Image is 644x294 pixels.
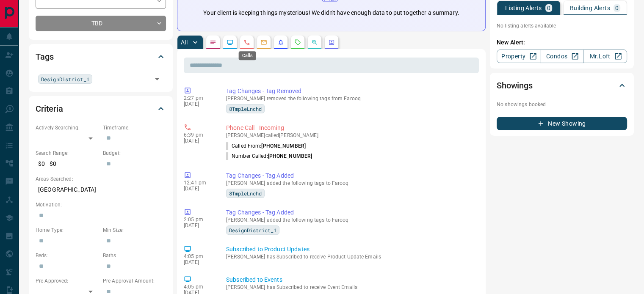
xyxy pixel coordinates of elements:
h2: Criteria [36,102,63,115]
p: No listing alerts available [497,22,627,30]
svg: Agent Actions [328,39,335,46]
p: No showings booked [497,101,627,108]
button: Open [151,73,163,85]
p: Phone Call - Incoming [226,124,475,132]
p: Tag Changes - Tag Removed [226,87,475,96]
p: 4:05 pm [184,284,213,290]
svg: Opportunities [311,39,318,46]
p: [PERSON_NAME] called [PERSON_NAME] [226,132,475,138]
p: Pre-Approval Amount: [103,277,166,285]
p: Subscribed to Product Updates [226,245,475,254]
div: TBD [36,16,166,31]
div: Tags [36,47,166,67]
a: Mr.Loft [583,49,627,63]
p: Called From: [226,142,306,150]
p: Budget: [103,149,166,157]
p: [PERSON_NAME] added the following tags to Farooq [226,180,475,186]
p: Areas Searched: [36,175,166,183]
p: Home Type: [36,226,99,234]
svg: Lead Browsing Activity [227,39,233,46]
p: [PERSON_NAME] added the following tags to Farooq [226,217,475,223]
svg: Calls [243,39,250,46]
span: 8TmpleLnchd [229,189,262,198]
p: [PERSON_NAME] removed the following tags from Farooq [226,96,475,102]
h2: Showings [497,79,533,92]
p: 0 [615,5,619,11]
span: DesignDistrict_1 [41,75,89,83]
p: 12:41 pm [184,180,213,186]
div: Criteria [36,99,166,119]
p: 4:05 pm [184,253,213,259]
p: Tag Changes - Tag Added [226,208,475,217]
span: [PHONE_NUMBER] [261,143,306,149]
p: Motivation: [36,201,166,209]
p: [DATE] [184,138,213,144]
button: New Showing [497,117,627,130]
p: Tag Changes - Tag Added [226,171,475,180]
p: Your client is keeping things mysterious! We didn't have enough data to put together a summary. [203,8,459,17]
p: Building Alerts [570,5,610,11]
p: Search Range: [36,149,99,157]
div: Calls [239,51,256,60]
p: Min Size: [103,226,166,234]
svg: Listing Alerts [277,39,284,46]
p: 2:27 pm [184,95,213,101]
p: [DATE] [184,223,213,228]
p: $0 - $0 [36,157,99,171]
p: [GEOGRAPHIC_DATA] [36,183,166,197]
p: Subscribed to Events [226,275,475,284]
h2: Tags [36,50,53,63]
p: [DATE] [184,186,213,192]
span: [PHONE_NUMBER] [268,153,312,159]
div: Showings [497,75,627,96]
p: Number Called: [226,152,312,160]
span: 8TmpleLnchd [229,104,262,113]
p: New Alert: [497,38,627,47]
svg: Requests [294,39,301,46]
p: Baths: [103,252,166,259]
p: [PERSON_NAME] has Subscribed to receive Event Emails [226,284,475,290]
p: [DATE] [184,259,213,265]
p: 6:39 pm [184,132,213,138]
p: Pre-Approved: [36,277,99,285]
a: Condos [540,49,583,63]
p: 2:05 pm [184,217,213,223]
svg: Emails [260,39,267,46]
p: Beds: [36,252,99,259]
p: Timeframe: [103,124,166,132]
p: 0 [547,5,550,11]
p: [PERSON_NAME] has Subscribed to receive Product Update Emails [226,254,475,260]
span: DesignDistrict_1 [229,226,276,234]
p: Actively Searching: [36,124,99,132]
a: Property [497,49,540,63]
p: Listing Alerts [505,5,542,11]
p: All [181,39,188,45]
svg: Notes [210,39,216,46]
p: [DATE] [184,101,213,107]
